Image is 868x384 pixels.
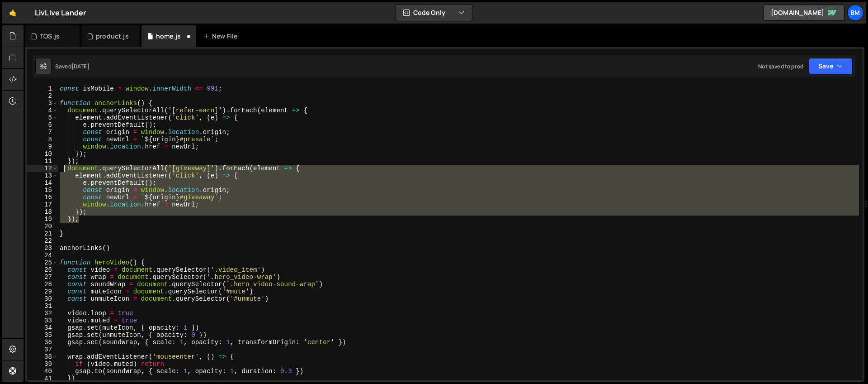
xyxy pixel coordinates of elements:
div: 17 [27,201,58,208]
div: 21 [27,230,58,237]
div: 32 [27,310,58,317]
div: 28 [27,281,58,288]
div: Saved [55,62,90,70]
button: Save [809,58,853,74]
div: 5 [27,114,58,121]
div: New File [203,32,241,41]
div: home.js [156,32,181,41]
div: TOS.js [40,32,60,41]
div: 3 [27,100,58,107]
div: 7 [27,129,58,136]
div: 16 [27,194,58,201]
div: 12 [27,165,58,172]
div: 41 [27,375,58,382]
div: 4 [27,107,58,114]
div: 36 [27,339,58,346]
div: 27 [27,274,58,281]
div: 38 [27,353,58,360]
div: 35 [27,331,58,339]
div: 39 [27,360,58,368]
div: 1 [27,85,58,92]
div: product.js [96,32,129,41]
div: 10 [27,150,58,158]
div: 19 [27,216,58,223]
div: LivLive Lander [35,7,86,18]
div: 18 [27,208,58,216]
div: 34 [27,324,58,331]
div: 13 [27,172,58,179]
div: 9 [27,143,58,150]
a: 🤙 [2,2,24,24]
div: 25 [27,259,58,266]
a: bm [847,5,863,21]
div: 22 [27,237,58,245]
div: 2 [27,92,58,100]
div: 40 [27,368,58,375]
div: 24 [27,252,58,259]
div: 14 [27,179,58,187]
div: 31 [27,302,58,310]
div: 37 [27,346,58,353]
div: 23 [27,245,58,252]
div: 15 [27,187,58,194]
div: 26 [27,266,58,274]
div: 8 [27,136,58,143]
div: Not saved to prod [758,62,803,70]
button: Code Only [396,5,472,21]
a: [DOMAIN_NAME] [763,5,844,21]
div: 6 [27,121,58,129]
div: 11 [27,158,58,165]
div: 30 [27,295,58,302]
div: 29 [27,288,58,295]
div: 20 [27,223,58,230]
div: 33 [27,317,58,324]
div: [DATE] [71,62,90,70]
